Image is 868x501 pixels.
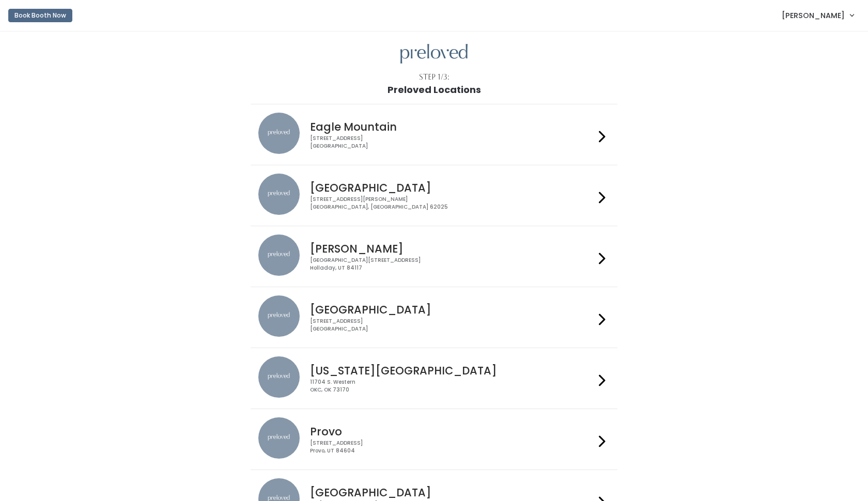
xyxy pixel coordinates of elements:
h4: [GEOGRAPHIC_DATA] [310,304,594,316]
a: preloved location [GEOGRAPHIC_DATA] [STREET_ADDRESS][GEOGRAPHIC_DATA] [258,295,609,339]
h4: [GEOGRAPHIC_DATA] [310,182,594,194]
a: preloved location Eagle Mountain [STREET_ADDRESS][GEOGRAPHIC_DATA] [258,113,609,156]
button: Book Booth Now [8,9,72,22]
a: preloved location Provo [STREET_ADDRESS]Provo, UT 84604 [258,417,609,461]
a: preloved location [GEOGRAPHIC_DATA] [STREET_ADDRESS][PERSON_NAME][GEOGRAPHIC_DATA], [GEOGRAPHIC_D... [258,174,609,217]
div: Step 1/3: [419,72,450,83]
img: preloved location [258,113,300,154]
div: [STREET_ADDRESS][PERSON_NAME] [GEOGRAPHIC_DATA], [GEOGRAPHIC_DATA] 62025 [310,196,594,211]
h4: [GEOGRAPHIC_DATA] [310,487,594,498]
div: [STREET_ADDRESS] [GEOGRAPHIC_DATA] [310,318,594,333]
div: [STREET_ADDRESS] Provo, UT 84604 [310,440,594,455]
a: preloved location [PERSON_NAME] [GEOGRAPHIC_DATA][STREET_ADDRESS]Holladay, UT 84117 [258,234,609,278]
h4: Eagle Mountain [310,121,594,133]
img: preloved location [258,295,300,337]
div: [GEOGRAPHIC_DATA][STREET_ADDRESS] Holladay, UT 84117 [310,257,594,272]
img: preloved location [258,417,300,459]
img: preloved location [258,356,300,398]
h4: [PERSON_NAME] [310,243,594,255]
a: [PERSON_NAME] [771,4,864,26]
a: preloved location [US_STATE][GEOGRAPHIC_DATA] 11704 S. WesternOKC, OK 73170 [258,356,609,400]
a: Book Booth Now [8,4,72,27]
span: [PERSON_NAME] [782,10,845,21]
div: 11704 S. Western OKC, OK 73170 [310,379,594,394]
h1: Preloved Locations [388,85,481,95]
img: preloved location [258,174,300,215]
div: [STREET_ADDRESS] [GEOGRAPHIC_DATA] [310,135,594,150]
h4: [US_STATE][GEOGRAPHIC_DATA] [310,365,594,377]
img: preloved location [258,234,300,276]
h4: Provo [310,426,594,437]
img: preloved logo [400,44,468,64]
